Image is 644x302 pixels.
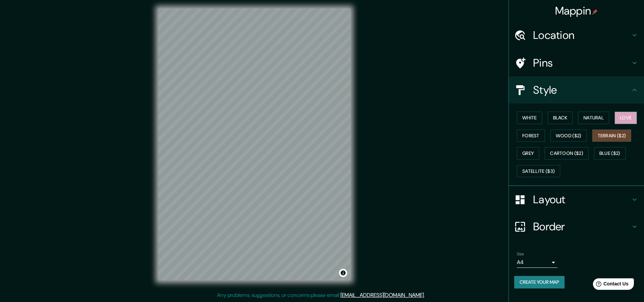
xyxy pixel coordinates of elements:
button: Satellite ($3) [517,165,560,178]
div: . [426,291,427,299]
button: Wood ($2) [550,130,587,142]
h4: Border [533,220,630,233]
label: Size [517,251,524,257]
button: Black [548,112,573,124]
button: White [517,112,542,124]
p: Any problems, suggestions, or concerns please email . [217,291,425,299]
div: Location [509,22,644,49]
button: Blue ($2) [594,147,626,160]
button: Forest [517,130,545,142]
button: Grey [517,147,539,160]
button: Create your map [514,276,565,288]
a: [EMAIL_ADDRESS][DOMAIN_NAME] [340,292,424,299]
div: Pins [509,49,644,76]
h4: Style [533,83,630,97]
div: A4 [517,257,557,268]
button: Toggle attribution [339,269,347,277]
h4: Pins [533,56,630,70]
iframe: Help widget launcher [584,276,637,295]
img: pin-icon.png [592,9,598,15]
button: Natural [578,112,609,124]
div: . [425,291,426,299]
canvas: Map [158,8,351,280]
h4: Location [533,28,630,42]
div: Layout [509,186,644,213]
div: Style [509,76,644,103]
button: Love [615,112,637,124]
div: Border [509,213,644,240]
button: Cartoon ($2) [545,147,589,160]
h4: Mappin [555,4,598,18]
button: Terrain ($2) [592,130,631,142]
h4: Layout [533,193,630,206]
